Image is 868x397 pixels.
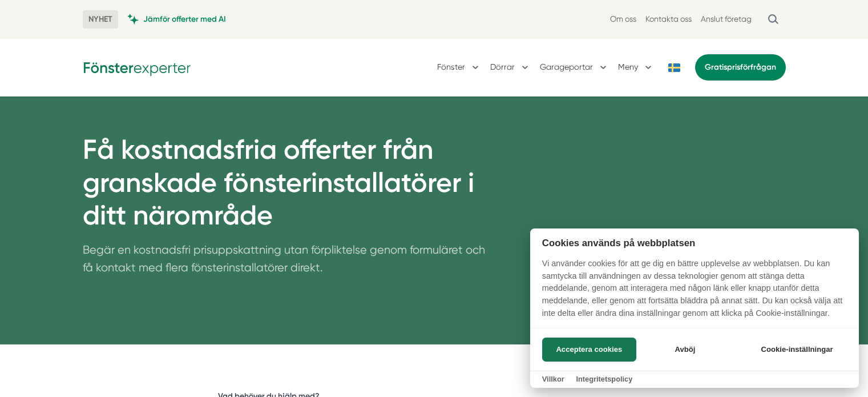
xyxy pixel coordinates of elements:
a: Villkor [542,375,564,383]
h2: Cookies används på webbplatsen [530,238,859,248]
a: Integritetspolicy [576,375,632,383]
button: Acceptera cookies [542,338,636,362]
button: Avböj [640,338,730,362]
button: Cookie-inställningar [747,338,847,362]
p: Vi använder cookies för att ge dig en bättre upplevelse av webbplatsen. Du kan samtycka till anvä... [530,258,859,327]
